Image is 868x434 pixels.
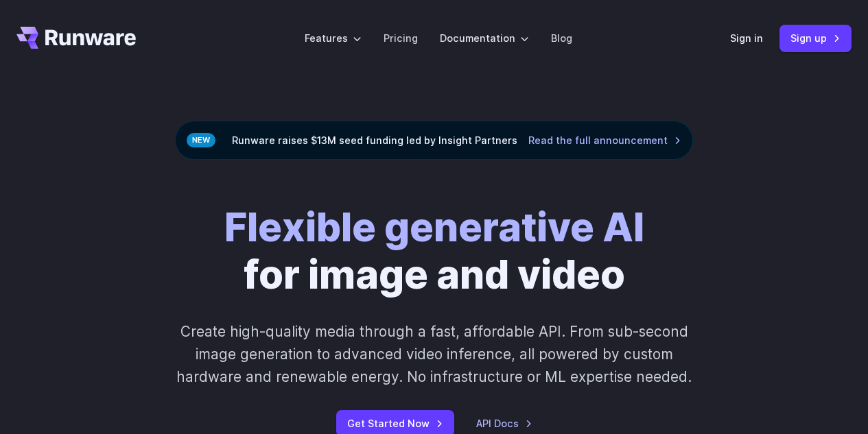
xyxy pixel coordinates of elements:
h1: for image and video [224,204,644,298]
a: API Docs [476,415,532,431]
label: Documentation [440,30,529,46]
a: Read the full announcement [528,132,681,148]
a: Sign in [730,30,763,46]
a: Go to / [16,27,136,49]
p: Create high-quality media through a fast, affordable API. From sub-second image generation to adv... [167,320,701,389]
div: Runware raises $13M seed funding led by Insight Partners [175,121,693,160]
a: Blog [551,30,572,46]
label: Features [305,30,362,46]
a: Pricing [384,30,418,46]
a: Sign up [779,25,852,51]
strong: Flexible generative AI [224,203,644,251]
